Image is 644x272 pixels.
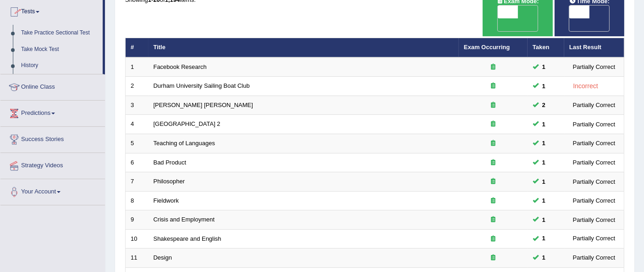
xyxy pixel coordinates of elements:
[154,140,215,147] a: Teaching of Languages
[126,38,149,57] th: #
[539,119,549,129] span: You can still take this question
[154,178,185,185] a: Philosopher
[539,177,549,187] span: You can still take this question
[569,215,619,225] div: Partially Correct
[569,100,619,110] div: Partially Correct
[154,235,221,242] a: Shakespeare and English
[0,74,105,97] a: Online Class
[539,234,549,244] span: You can still take this question
[564,38,624,57] th: Last Result
[569,234,619,244] div: Partially Correct
[149,38,459,57] th: Title
[154,102,253,108] a: [PERSON_NAME] [PERSON_NAME]
[464,120,523,129] div: Exam occurring question
[126,229,149,249] td: 10
[539,81,549,91] span: You can still take this question
[464,254,523,262] div: Exam occurring question
[528,38,564,57] th: Taken
[0,101,105,124] a: Predictions
[154,254,172,261] a: Design
[126,210,149,230] td: 9
[569,81,602,91] div: Incorrect
[569,158,619,167] div: Partially Correct
[569,62,619,72] div: Partially Correct
[464,159,523,167] div: Exam occurring question
[126,153,149,172] td: 6
[0,153,105,176] a: Strategy Videos
[126,191,149,210] td: 8
[154,159,187,166] a: Bad Product
[0,127,105,150] a: Success Stories
[126,172,149,192] td: 7
[0,179,105,202] a: Your Account
[539,138,549,148] span: You can still take this question
[126,57,149,77] td: 1
[539,158,549,167] span: You can still take this question
[464,139,523,148] div: Exam occurring question
[126,96,149,115] td: 3
[464,197,523,205] div: Exam occurring question
[17,25,103,41] a: Take Practice Sectional Test
[154,82,250,89] a: Durham University Sailing Boat Club
[464,235,523,244] div: Exam occurring question
[569,196,619,205] div: Partially Correct
[464,101,523,110] div: Exam occurring question
[126,249,149,268] td: 11
[569,177,619,187] div: Partially Correct
[17,57,103,74] a: History
[569,119,619,129] div: Partially Correct
[539,62,549,72] span: You can still take this question
[126,115,149,134] td: 4
[154,120,220,127] a: [GEOGRAPHIC_DATA] 2
[464,63,523,72] div: Exam occurring question
[539,215,549,225] span: You can still take this question
[464,177,523,186] div: Exam occurring question
[569,138,619,148] div: Partially Correct
[539,253,549,263] span: You can still take this question
[154,216,215,223] a: Crisis and Employment
[17,41,103,58] a: Take Mock Test
[464,44,510,51] a: Exam Occurring
[464,82,523,91] div: Exam occurring question
[539,100,549,110] span: You can still take this question
[154,63,207,70] a: Facebook Research
[569,253,619,263] div: Partially Correct
[154,197,179,204] a: Fieldwork
[539,196,549,205] span: You can still take this question
[126,134,149,153] td: 5
[464,215,523,224] div: Exam occurring question
[126,77,149,96] td: 2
